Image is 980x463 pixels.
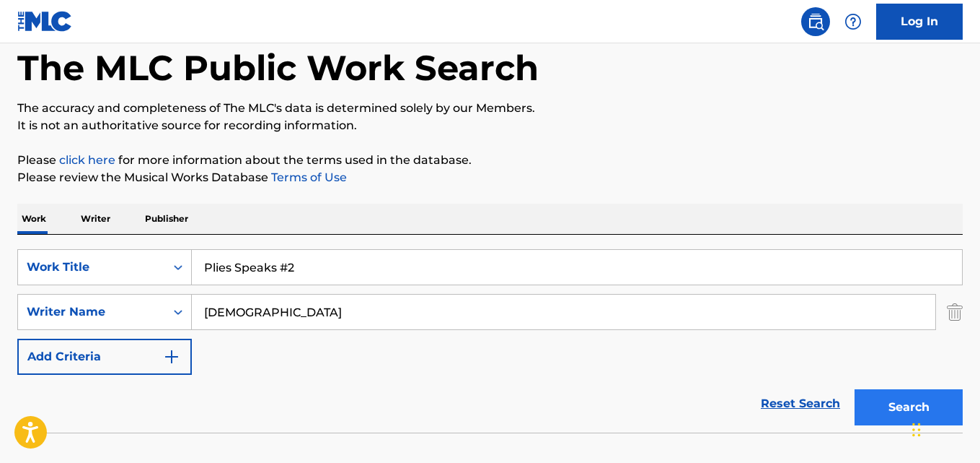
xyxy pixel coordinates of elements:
[27,259,156,276] div: Work Title
[17,204,50,234] p: Work
[163,348,180,365] img: 9d2ae6d4665cec9f34b9.svg
[17,152,963,169] p: Please for more information about the terms used in the database.
[801,7,830,36] a: Public Search
[268,170,347,184] a: Terms of Use
[17,11,73,32] img: MLC Logo
[855,389,963,425] button: Search
[807,13,824,30] img: search
[754,388,847,420] a: Reset Search
[908,394,980,463] iframe: Chat Widget
[17,100,963,117] p: The accuracy and completeness of The MLC's data is determined solely by our Members.
[17,339,192,375] button: Add Criteria
[844,13,862,30] img: help
[17,117,963,134] p: It is not an authoritative source for recording information.
[27,303,156,321] div: Writer Name
[17,249,963,433] form: Search Form
[17,46,539,90] h1: The MLC Public Work Search
[876,4,963,40] a: Log In
[17,169,963,186] p: Please review the Musical Works Database
[76,204,115,234] p: Writer
[141,204,193,234] p: Publisher
[839,7,868,36] div: Help
[947,294,963,330] img: Delete Criterion
[59,153,115,167] a: click here
[912,408,921,451] div: Drag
